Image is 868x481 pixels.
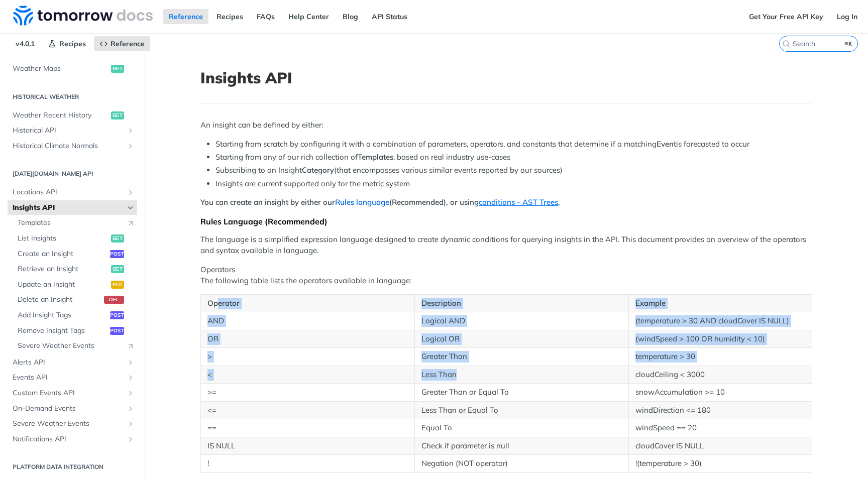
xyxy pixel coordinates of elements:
p: Operators The following table lists the operators available in language: [200,264,812,287]
span: get [111,265,124,273]
i: Link [127,219,135,227]
td: Less Than or Equal To [414,401,628,419]
button: Show subpages for Custom Events API [127,389,135,397]
a: conditions - AST Trees [479,197,558,207]
a: Blog [337,9,364,24]
button: Show subpages for Historical Climate Normals [127,142,135,150]
span: Historical Climate Normals [13,141,124,151]
button: Show subpages for Events API [127,374,135,382]
span: post [110,311,124,319]
span: Historical API [13,126,124,136]
span: Locations API [13,187,124,197]
td: ! [201,455,415,473]
li: Starting from any of our rich collection of , based on real industry use-cases [215,152,812,163]
strong: Event [657,139,676,149]
span: Add Insight Tags [18,310,107,320]
th: Example [628,294,812,312]
span: Events API [13,373,124,383]
span: Notifications API [13,434,124,444]
a: Help Center [283,9,335,24]
span: get [111,65,124,73]
td: snowAccumulation >= 10 [628,384,812,402]
th: Operator [201,294,415,312]
span: Reference [111,39,145,48]
td: AND [201,312,415,330]
a: Delete an Insightdel [13,292,137,307]
img: Tomorrow.io Weather API Docs [13,6,153,26]
a: Reference [94,36,150,51]
td: cloudCeiling < 3000 [628,366,812,384]
h2: Historical Weather [8,92,137,101]
button: Show subpages for Locations API [127,188,135,196]
strong: You can create an insight by either our (Recommended), or using , [200,197,560,207]
span: Severe Weather Events [13,419,124,429]
span: get [111,111,124,119]
h2: Platform DATA integration [8,462,137,471]
th: Description [414,294,628,312]
a: Retrieve an Insightget [13,262,137,277]
a: Weather Recent Historyget [8,108,137,123]
td: Negation (NOT operator) [414,455,628,473]
button: Hide subpages for Insights API [127,204,135,212]
span: Create an Insight [18,249,107,259]
svg: Search [782,40,790,48]
td: Greater Than [414,348,628,366]
a: Get Your Free API Key [743,9,829,24]
span: Update an Insight [18,280,108,290]
a: Reference [163,9,208,24]
td: cloudCover IS NULL [628,437,812,455]
span: Weather Maps [13,64,108,74]
td: <= [201,401,415,419]
a: Update an Insightput [13,277,137,292]
td: Logical AND [414,312,628,330]
a: Severe Weather EventsShow subpages for Severe Weather Events [8,416,137,431]
span: v4.0.1 [10,36,40,51]
td: Logical OR [414,330,628,348]
td: < [201,366,415,384]
a: Notifications APIShow subpages for Notifications API [8,432,137,447]
strong: Category [302,165,334,175]
li: Starting from scratch by configuring it with a combination of parameters, operators, and constant... [215,139,812,150]
td: (temperature > 30 AND cloudCover IS NULL) [628,312,812,330]
a: Recipes [43,36,91,51]
li: Subscribing to an Insight (that encompasses various similar events reported by our sources) [215,165,812,176]
span: Retrieve an Insight [18,264,108,274]
a: List Insightsget [13,231,137,246]
h1: Insights API [200,69,812,87]
span: Insights API [13,203,124,213]
a: Log In [831,9,863,24]
td: Less Than [414,366,628,384]
button: Show subpages for Notifications API [127,435,135,443]
td: Greater Than or Equal To [414,384,628,402]
a: TemplatesLink [13,215,137,230]
a: FAQs [251,9,280,24]
span: Remove Insight Tags [18,326,107,336]
i: Link [127,342,135,350]
button: Show subpages for On-Demand Events [127,405,135,413]
p: The language is a simplified expression language designed to create dynamic conditions for queryi... [200,234,812,257]
span: get [111,234,124,243]
td: !(temperature > 30) [628,455,812,473]
a: Historical APIShow subpages for Historical API [8,123,137,138]
a: Alerts APIShow subpages for Alerts API [8,355,137,370]
span: Delete an Insight [18,295,101,305]
button: Show subpages for Severe Weather Events [127,420,135,428]
a: Locations APIShow subpages for Locations API [8,185,137,200]
a: Add Insight Tagspost [13,308,137,323]
span: del [104,296,124,304]
td: > [201,348,415,366]
td: windSpeed == 20 [628,419,812,437]
kbd: ⌘K [842,39,855,49]
a: Rules language [335,197,389,207]
a: Historical Climate NormalsShow subpages for Historical Climate Normals [8,139,137,154]
span: post [110,327,124,335]
td: Check if parameter is null [414,437,628,455]
a: Create an Insightpost [13,247,137,262]
span: Severe Weather Events [18,341,122,351]
a: Severe Weather EventsLink [13,338,137,353]
span: List Insights [18,233,108,244]
span: post [110,250,124,258]
td: Equal To [414,419,628,437]
span: On-Demand Events [13,404,124,414]
a: Remove Insight Tagspost [13,323,137,338]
